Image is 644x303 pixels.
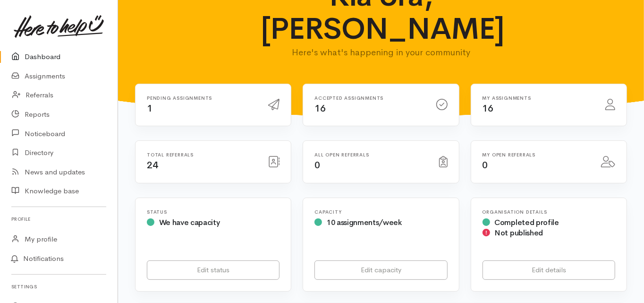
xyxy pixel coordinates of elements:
a: Edit details [483,260,615,280]
h6: Accepted assignments [314,95,424,101]
span: 0 [483,159,488,171]
span: 10 assignments/week [327,217,402,227]
h6: Pending assignments [147,95,257,101]
span: 24 [147,159,158,171]
span: Completed profile [494,217,559,227]
h6: Settings [11,280,106,293]
span: Not published [494,228,543,238]
h6: Capacity [314,209,447,215]
span: 16 [483,103,493,114]
h6: All open referrals [314,152,427,157]
h6: My open referrals [483,152,590,157]
span: We have capacity [159,217,220,227]
span: 16 [314,103,325,114]
h6: Profile [11,213,106,225]
p: Here's what's happening in your community [261,46,501,59]
span: 0 [314,159,320,171]
h6: My assignments [483,95,594,101]
a: Edit capacity [314,260,447,280]
h6: Status [147,209,280,215]
h6: Organisation Details [483,209,615,215]
h6: Total referrals [147,152,257,157]
span: 1 [147,103,153,114]
a: Edit status [147,260,280,280]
